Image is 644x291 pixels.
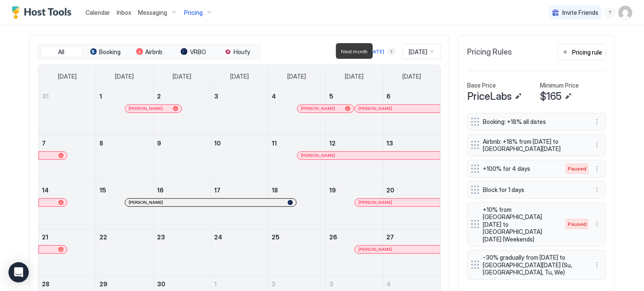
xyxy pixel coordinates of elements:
a: Friday [336,65,372,88]
a: September 17, 2025 [211,182,268,198]
td: September 17, 2025 [211,182,268,229]
span: All [58,48,65,56]
span: 15 [99,187,106,194]
td: September 2, 2025 [153,88,211,135]
span: 21 [42,233,48,241]
span: 24 [215,233,223,241]
span: [PERSON_NAME] [129,106,163,111]
span: [DATE] [230,73,249,80]
a: September 19, 2025 [326,182,383,198]
a: Sunday [50,65,85,88]
span: 13 [387,140,394,147]
a: September 8, 2025 [96,135,153,151]
a: September 23, 2025 [154,229,211,245]
button: All [40,46,83,58]
div: menu [592,117,602,127]
span: 14 [42,187,49,194]
span: 5 [329,93,333,100]
button: More options [592,219,602,229]
td: September 9, 2025 [153,135,211,182]
button: VRBO [172,46,215,58]
div: [PERSON_NAME] [358,200,437,205]
td: September 24, 2025 [211,229,268,276]
span: [DATE] [173,73,191,80]
div: [DATE] [367,48,384,55]
a: September 6, 2025 [383,88,440,104]
span: 23 [157,233,165,241]
div: menu [592,219,602,229]
button: Next month [387,47,396,56]
td: September 18, 2025 [268,182,326,229]
div: Pricing rule [572,48,602,57]
span: [PERSON_NAME] [358,247,393,252]
button: Edit [563,91,573,102]
a: September 1, 2025 [96,88,153,104]
div: [PERSON_NAME] [301,153,437,158]
span: Paused [568,220,586,228]
span: 28 [42,280,50,288]
span: 11 [272,140,277,147]
td: September 12, 2025 [326,135,383,182]
span: 2 [272,280,275,288]
span: Pricing Rules [467,47,512,57]
button: More options [592,260,602,270]
a: Host Tools Logo [12,6,75,19]
div: Booking: +18% all dates menu [467,113,606,131]
span: -30% gradually from [DATE] to [GEOGRAPHIC_DATA][DATE] (Su, [GEOGRAPHIC_DATA], Tu, We) [483,254,583,276]
div: Open Intercom Messenger [8,262,29,283]
span: Minimum Price [540,82,579,89]
span: 27 [387,233,394,241]
a: September 3, 2025 [211,88,268,104]
a: Thursday [279,65,315,88]
td: September 16, 2025 [153,182,211,229]
a: Saturday [394,65,429,88]
span: Calendar [85,9,110,16]
span: [PERSON_NAME] [358,200,393,205]
div: menu [592,140,602,150]
span: 4 [387,280,391,288]
span: 20 [387,187,395,194]
a: Tuesday [164,65,200,88]
a: September 9, 2025 [154,135,211,151]
td: September 13, 2025 [383,135,440,182]
a: September 4, 2025 [268,88,325,104]
a: September 21, 2025 [39,229,96,245]
a: September 26, 2025 [326,229,383,245]
span: [PERSON_NAME] [129,200,163,205]
span: [DATE] [116,73,134,80]
a: September 7, 2025 [39,135,96,151]
div: menu [605,8,615,18]
div: [PERSON_NAME] [129,106,178,111]
a: September 10, 2025 [211,135,268,151]
a: September 22, 2025 [96,229,153,245]
button: Pricing rule [558,44,606,60]
div: +100% for 4 days Pausedmenu [467,160,606,178]
a: September 24, 2025 [211,229,268,245]
td: September 25, 2025 [268,229,326,276]
div: menu [592,164,602,174]
button: More options [592,185,602,195]
span: 19 [329,187,336,194]
span: [DATE] [345,73,363,80]
span: Next month [341,48,368,55]
a: September 25, 2025 [268,229,325,245]
button: Houfy [216,46,259,58]
button: [DATE] [366,47,385,57]
span: 3 [329,280,333,288]
td: September 1, 2025 [96,88,154,135]
td: September 26, 2025 [326,229,383,276]
td: September 27, 2025 [383,229,440,276]
button: Airbnb [128,46,171,58]
td: September 23, 2025 [153,229,211,276]
span: 6 [387,93,391,100]
span: Inbox [117,9,131,16]
span: 16 [157,187,164,194]
td: September 4, 2025 [268,88,326,135]
div: menu [592,260,602,270]
a: September 13, 2025 [383,135,440,151]
span: Base Price [467,82,496,89]
span: +10% from [GEOGRAPHIC_DATA][DATE] to [GEOGRAPHIC_DATA][DATE] (Weekends) [483,206,557,243]
span: 3 [215,93,219,100]
span: 12 [329,140,336,147]
span: PriceLabs [467,90,512,103]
